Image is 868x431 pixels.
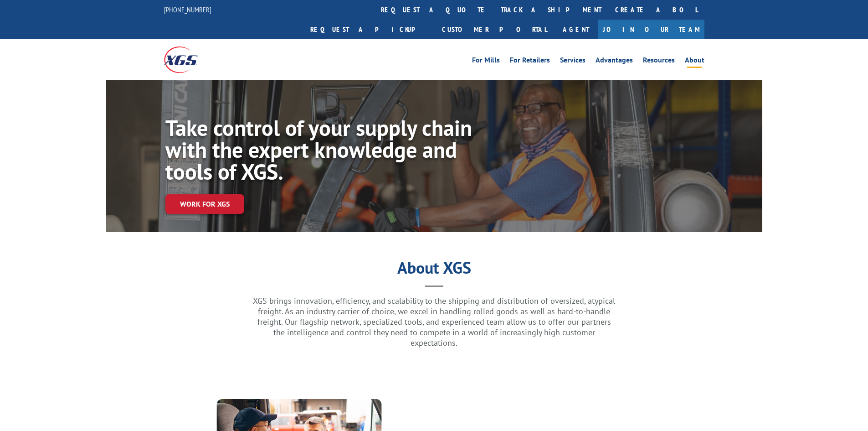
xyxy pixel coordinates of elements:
a: Advantages [596,57,633,67]
a: Agent [554,20,598,39]
h1: About XGS [106,261,762,279]
a: About [685,57,704,67]
h1: Take control of your supply chain with the expert knowledge and tools of XGS. [165,117,474,187]
a: Join Our Team [598,20,704,39]
a: Resources [643,57,675,67]
a: Customer Portal [435,20,554,39]
a: Services [560,57,586,67]
p: XGS brings innovation, efficiency, and scalability to the shipping and distribution of oversized,... [252,296,616,348]
a: For Mills [472,57,500,67]
a: Work for XGS [165,194,244,214]
a: Request a pickup [303,20,435,39]
a: [PHONE_NUMBER] [164,5,211,14]
a: For Retailers [510,57,550,67]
